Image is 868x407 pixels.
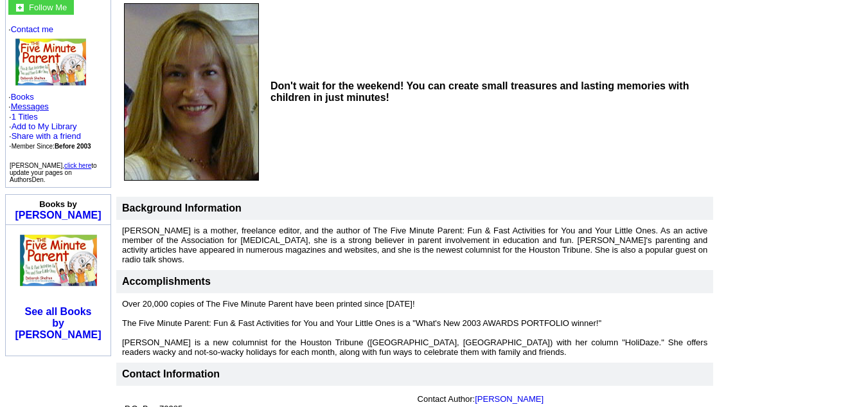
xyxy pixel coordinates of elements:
img: shim.gif [58,228,58,233]
font: Member Since: [12,143,91,150]
img: 7501.jpg [20,235,97,286]
font: · · · [9,122,81,150]
font: · [9,112,91,150]
a: 1 Titles [12,112,38,122]
img: 9478.jpg [124,3,259,181]
a: Follow Me [29,1,67,12]
a: Contact me [11,24,53,34]
a: Add to My Library [12,122,77,131]
a: click here [64,162,91,169]
font: Over 20,000 copies of The Five Minute Parent have been printed since [DATE]! The Five Minute Pare... [122,299,707,357]
b: Before 2003 [55,143,91,150]
font: [PERSON_NAME], to update your pages on AuthorsDen. [10,162,97,183]
font: · [8,102,49,111]
font: [PERSON_NAME] is a mother, freelance editor, and the author of The Five Minute Parent: Fun & Fast... [122,226,707,264]
b: Books by [39,199,77,209]
font: Follow Me [29,3,67,12]
a: See all Booksby [PERSON_NAME] [15,306,101,340]
a: Messages [11,102,49,111]
a: Books [11,92,34,102]
b: Don't wait for the weekend! You can create small treasures and lasting memories with children in ... [270,80,689,103]
font: · · [8,24,108,151]
a: Share with a friend [12,131,81,141]
img: 7501.jpg [15,39,86,86]
font: Contact Author: [418,394,544,404]
a: [PERSON_NAME] [15,210,101,221]
img: gc.jpg [16,4,24,12]
a: [PERSON_NAME] [475,394,544,404]
font: Contact Information [122,368,220,379]
font: Accomplishments [122,276,211,287]
img: shim.gif [20,286,21,293]
b: See all Books by [PERSON_NAME] [15,306,101,340]
b: Background Information [122,203,242,213]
